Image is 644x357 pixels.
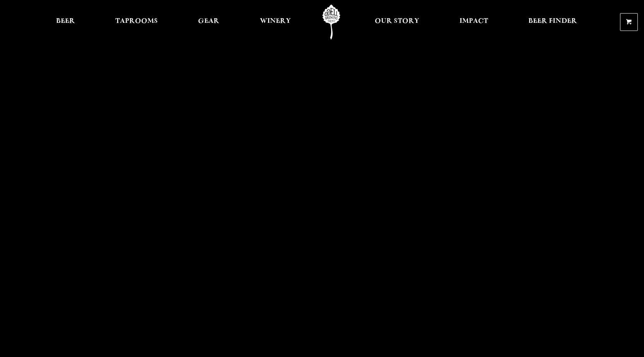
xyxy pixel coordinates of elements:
[193,5,224,39] a: Gear
[56,18,75,24] span: Beer
[370,5,424,39] a: Our Story
[198,18,219,24] span: Gear
[51,5,80,39] a: Beer
[460,18,488,24] span: Impact
[110,5,163,39] a: Taprooms
[260,18,291,24] span: Winery
[255,5,296,39] a: Winery
[115,18,158,24] span: Taprooms
[454,5,493,39] a: Impact
[375,18,419,24] span: Our Story
[317,5,346,39] a: Odell Home
[523,5,582,39] a: Beer Finder
[528,18,577,24] span: Beer Finder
